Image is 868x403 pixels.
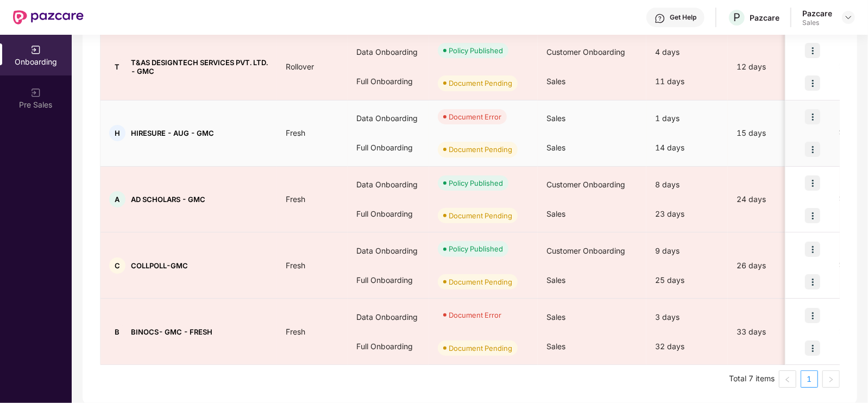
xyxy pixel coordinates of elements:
[449,310,501,320] div: Document Error
[733,11,740,24] span: P
[546,246,625,255] span: Customer Onboarding
[805,142,820,157] img: icon
[801,371,817,387] a: 1
[670,13,696,22] div: Get Help
[546,77,565,86] span: Sales
[30,45,41,55] img: svg+xml;base64,PHN2ZyB3aWR0aD0iMjAiIGhlaWdodD0iMjAiIHZpZXdCb3g9IjAgMCAyMCAyMCIgZmlsbD0ibm9uZSIgeG...
[449,111,501,122] div: Document Error
[131,328,212,336] span: BINOCS- GMC - FRESH
[109,191,125,207] div: A
[109,59,125,75] div: T
[348,303,429,332] div: Data Onboarding
[801,370,818,388] li: 1
[348,170,429,199] div: Data Onboarding
[348,266,429,295] div: Full Onboarding
[546,143,565,152] span: Sales
[348,67,429,96] div: Full Onboarding
[546,312,565,322] span: Sales
[277,327,314,336] span: Fresh
[805,208,820,223] img: icon
[449,78,512,89] div: Document Pending
[646,199,728,229] div: 23 days
[805,341,820,356] img: icon
[546,114,565,123] span: Sales
[546,209,565,218] span: Sales
[646,303,728,332] div: 3 days
[728,61,820,73] div: 12 days
[646,332,728,361] div: 32 days
[779,370,796,388] button: left
[449,343,512,354] div: Document Pending
[131,195,205,204] span: AD SCHOLARS - GMC
[646,133,728,162] div: 14 days
[728,127,820,139] div: 15 days
[802,18,832,27] div: Sales
[728,260,820,272] div: 26 days
[805,242,820,257] img: icon
[109,257,125,274] div: C
[348,104,429,133] div: Data Onboarding
[750,12,779,23] div: Pazcare
[449,45,503,56] div: Policy Published
[728,193,820,205] div: 24 days
[646,37,728,67] div: 4 days
[449,144,512,155] div: Document Pending
[546,47,625,56] span: Customer Onboarding
[109,324,125,340] div: B
[646,236,728,266] div: 9 days
[728,326,820,338] div: 33 days
[13,10,84,24] img: New Pazcare Logo
[546,180,625,189] span: Customer Onboarding
[131,58,268,75] span: T&AS DESIGNTECH SERVICES PVT. LTD. - GMC
[348,37,429,67] div: Data Onboarding
[109,125,125,141] div: H
[805,43,820,58] img: icon
[655,13,665,24] img: svg+xml;base64,PHN2ZyBpZD0iSGVscC0zMngzMiIgeG1sbnM9Imh0dHA6Ly93d3cudzMub3JnLzIwMDAvc3ZnIiB3aWR0aD...
[822,370,840,388] button: right
[277,128,314,137] span: Fresh
[449,210,512,221] div: Document Pending
[805,308,820,323] img: icon
[729,370,775,388] li: Total 7 items
[802,8,832,18] div: Pazcare
[805,274,820,289] img: icon
[646,104,728,133] div: 1 days
[131,261,188,270] span: COLLPOLL-GMC
[784,376,791,383] span: left
[277,194,314,204] span: Fresh
[277,62,323,71] span: Rollover
[277,261,314,270] span: Fresh
[348,199,429,229] div: Full Onboarding
[822,370,840,388] li: Next Page
[449,243,503,254] div: Policy Published
[131,129,214,137] span: HIRESURE - AUG - GMC
[546,275,565,285] span: Sales
[348,332,429,361] div: Full Onboarding
[30,87,41,98] img: svg+xml;base64,PHN2ZyB3aWR0aD0iMjAiIGhlaWdodD0iMjAiIHZpZXdCb3g9IjAgMCAyMCAyMCIgZmlsbD0ibm9uZSIgeG...
[646,67,728,96] div: 11 days
[779,370,796,388] li: Previous Page
[449,178,503,188] div: Policy Published
[805,109,820,124] img: icon
[844,13,853,22] img: svg+xml;base64,PHN2ZyBpZD0iRHJvcGRvd24tMzJ4MzIiIHhtbG5zPSJodHRwOi8vd3d3LnczLm9yZy8yMDAwL3N2ZyIgd2...
[646,170,728,199] div: 8 days
[828,376,834,383] span: right
[546,342,565,351] span: Sales
[348,236,429,266] div: Data Onboarding
[646,266,728,295] div: 25 days
[348,133,429,162] div: Full Onboarding
[805,175,820,191] img: icon
[449,276,512,287] div: Document Pending
[805,75,820,91] img: icon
